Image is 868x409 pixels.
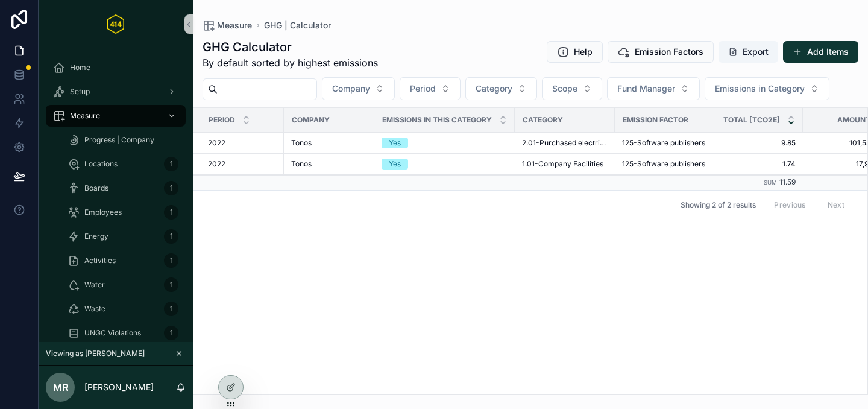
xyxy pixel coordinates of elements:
[523,115,563,125] span: Category
[720,159,796,169] a: 1.74
[107,14,124,34] img: App logo
[476,83,512,95] span: Category
[542,77,602,100] button: Select Button
[84,232,108,241] span: Energy
[382,159,508,170] a: Yes
[84,280,105,290] span: Water
[382,115,492,125] span: Emissions in this category
[70,63,90,72] span: Home
[608,41,714,63] button: Emission Factors
[389,159,401,170] div: Yes
[60,177,186,199] a: Boards1
[217,19,252,31] span: Measure
[164,157,178,171] div: 1
[70,87,90,97] span: Setup
[715,83,805,95] span: Emissions in Category
[84,183,108,193] span: Boards
[635,46,703,58] span: Emission Factors
[164,277,178,292] div: 1
[203,55,378,70] span: By default sorted by highest emissions
[39,48,193,342] div: scrollable content
[208,138,225,148] span: 2022
[60,129,186,151] a: Progress | Company
[60,153,186,175] a: Locations1
[164,253,178,268] div: 1
[465,77,537,100] button: Select Button
[60,226,186,247] a: Energy1
[203,39,378,55] h1: GHG Calculator
[84,208,122,217] span: Employees
[164,205,178,220] div: 1
[164,229,178,244] div: 1
[84,304,105,314] span: Waste
[46,349,145,358] span: Viewing as [PERSON_NAME]
[84,328,141,338] span: UNGC Violations
[617,83,675,95] span: Fund Manager
[622,159,705,169] a: 125-Software publishers
[53,380,68,395] span: MR
[60,274,186,296] a: Water1
[623,115,688,125] span: Emission Factor
[209,115,235,125] span: Period
[382,138,508,148] a: Yes
[291,159,367,169] a: Tonos
[46,57,186,78] a: Home
[164,181,178,195] div: 1
[607,77,700,100] button: Select Button
[720,138,796,148] a: 9.85
[84,135,154,145] span: Progress | Company
[208,159,277,169] a: 2022
[70,111,100,121] span: Measure
[522,138,608,148] a: 2.01-Purchased electricity
[46,105,186,127] a: Measure
[60,322,186,344] a: UNGC Violations1
[723,115,780,125] span: Total [tCO2e]
[208,138,277,148] a: 2022
[291,138,312,148] span: Tonos
[622,138,705,148] a: 125-Software publishers
[84,381,154,393] p: [PERSON_NAME]
[292,115,330,125] span: Company
[389,138,401,148] div: Yes
[779,177,796,186] span: 11.59
[719,41,778,63] button: Export
[84,256,116,265] span: Activities
[552,83,577,95] span: Scope
[264,19,331,31] a: GHG | Calculator
[164,302,178,316] div: 1
[705,77,829,100] button: Select Button
[208,159,225,169] span: 2022
[46,81,186,103] a: Setup
[764,179,777,186] small: Sum
[547,41,603,63] button: Help
[291,138,367,148] a: Tonos
[60,250,186,271] a: Activities1
[681,200,756,210] span: Showing 2 of 2 results
[522,159,603,169] span: 1.01-Company Facilities
[783,41,858,63] button: Add Items
[400,77,461,100] button: Select Button
[203,19,252,31] a: Measure
[332,83,370,95] span: Company
[291,159,312,169] span: Tonos
[164,326,178,340] div: 1
[84,159,118,169] span: Locations
[322,77,395,100] button: Select Button
[60,201,186,223] a: Employees1
[410,83,436,95] span: Period
[522,159,608,169] a: 1.01-Company Facilities
[574,46,593,58] span: Help
[60,298,186,320] a: Waste1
